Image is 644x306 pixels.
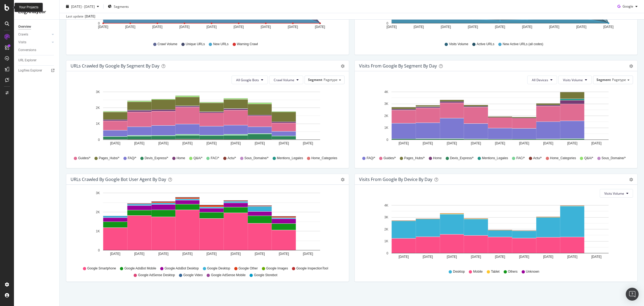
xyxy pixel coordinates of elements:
span: Google AdsBot Desktop [164,266,199,271]
text: [DATE] [423,255,433,259]
span: Google AdSense Desktop [138,273,175,277]
span: Home [177,156,185,161]
span: Google Images [266,266,288,271]
text: 1K [384,126,388,130]
text: [DATE] [603,25,614,29]
span: Pagetype [324,77,338,82]
text: [DATE] [180,25,190,29]
text: 2K [96,210,100,214]
text: [DATE] [303,252,313,256]
text: [DATE] [414,25,424,29]
button: Google [615,2,640,11]
div: Your Projects [19,5,38,10]
text: [DATE] [234,25,244,29]
span: Visits Volume [563,78,583,82]
span: Others [508,269,518,274]
span: Google Other [239,266,258,271]
text: [DATE] [522,25,532,29]
span: Q&A/* [584,156,593,161]
span: Google AdSense Mobile [211,273,246,277]
text: 3K [384,102,388,106]
button: Visits Volume [600,189,633,198]
text: [DATE] [447,141,457,145]
text: [DATE] [182,252,193,256]
button: Crawl Volume [269,76,303,84]
div: A chart. [71,88,342,151]
span: Sous_Domaine/* [602,156,626,161]
text: [DATE] [261,25,271,29]
text: [DATE] [98,25,108,29]
span: Google AdsBot Mobile [124,266,156,271]
text: [DATE] [110,141,120,145]
div: URL Explorer [18,58,36,63]
div: [DATE] [85,14,95,19]
text: [DATE] [495,141,505,145]
text: [DATE] [471,141,481,145]
span: Guides/* [78,156,90,161]
text: 1K [96,122,100,126]
button: All Google Bots [232,76,268,84]
text: [DATE] [398,255,409,259]
span: Sous_Domaine/* [244,156,269,161]
text: [DATE] [549,25,559,29]
div: Visits [18,40,26,45]
span: Google Storebot [254,273,277,277]
text: [DATE] [255,141,265,145]
text: [DATE] [423,141,433,145]
text: 3K [384,215,388,219]
span: FAC/* [211,156,219,161]
text: 4K [384,204,388,207]
text: 0 [386,22,388,25]
text: [DATE] [207,141,217,145]
span: FAQ/* [367,156,375,161]
text: 2K [384,114,388,118]
div: URLs Crawled by Google bot User Agent By Day [71,177,166,182]
span: Google Video [183,273,203,277]
span: Warning Crawl [237,42,258,47]
text: [DATE] [255,252,265,256]
div: A chart. [359,202,630,264]
text: [DATE] [125,25,136,29]
span: Google Desktop [207,266,230,271]
div: A chart. [359,88,630,151]
div: Open Intercom Messenger [626,288,639,301]
text: [DATE] [110,252,120,256]
svg: A chart. [71,189,342,264]
text: 2K [96,106,100,110]
div: Crawls [18,32,28,37]
text: 0 [386,138,388,142]
span: Google [623,4,633,9]
a: Crawls [18,32,50,37]
text: [DATE] [591,141,602,145]
text: [DATE] [441,25,451,29]
div: Overview [18,24,31,30]
div: Last update [66,14,95,19]
span: Google Smartphone [87,266,116,271]
text: [DATE] [495,255,505,259]
span: Desktop [453,269,465,274]
span: Segment [308,77,322,82]
span: Crawl Volume [158,42,177,47]
span: Home [433,156,442,161]
div: Visits from Google By Segment By Day [359,63,437,69]
text: 0 [98,22,100,25]
span: Actu/* [533,156,542,161]
span: Home_Categories [311,156,337,161]
span: Tablet [491,269,500,274]
a: Conversions [18,47,56,53]
div: gear [341,178,345,182]
span: FAQ/* [128,156,136,161]
text: [DATE] [468,25,478,29]
text: 2K [384,227,388,231]
span: Mentions_Legales [482,156,508,161]
span: All Devices [532,78,548,82]
span: Active URLs [477,42,494,47]
span: Unknown [526,269,539,274]
span: Mentions_Legales [277,156,303,161]
span: Devis_Express/* [450,156,474,161]
a: Visits [18,40,50,45]
button: Visits Volume [558,76,592,84]
div: Conversions [18,47,36,53]
text: [DATE] [576,25,587,29]
text: [DATE] [134,252,144,256]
